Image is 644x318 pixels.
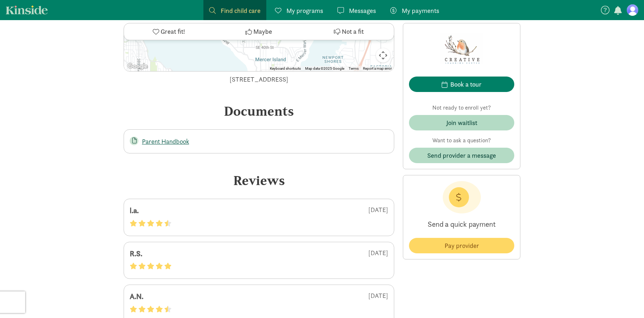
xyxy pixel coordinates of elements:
[126,62,149,71] img: Google
[6,5,48,14] a: Kinside
[286,6,323,15] span: My programs
[130,205,217,216] div: l.a.
[402,6,439,15] span: My payments
[130,291,217,302] div: A.N.
[427,151,496,160] span: Send provider a message
[124,171,394,190] div: Reviews
[409,103,514,112] p: Not ready to enroll yet?
[142,137,189,146] a: Parent Handbook
[253,27,272,37] span: Maybe
[217,291,388,305] div: [DATE]
[124,23,214,40] button: Great fit!
[124,74,394,84] div: [STREET_ADDRESS]
[445,241,479,250] span: Pay provider
[217,248,388,262] div: [DATE]
[349,66,359,70] a: Terms (opens in new tab)
[440,29,483,68] img: Provider logo
[409,148,514,163] button: Send provider a message
[450,79,482,89] div: Book a tour
[446,118,477,128] div: Join waitlist
[304,23,394,40] button: Not a fit
[130,248,217,259] div: R.S.
[409,115,514,130] button: Join waitlist
[342,27,364,37] span: Not a fit
[124,101,394,121] div: Documents
[126,62,149,71] a: Open this area in Google Maps (opens a new window)
[409,213,514,235] p: Send a quick payment
[409,77,514,92] button: Book a tour
[376,48,390,63] button: Map camera controls
[409,136,514,145] p: Want to ask a question?
[305,66,344,70] span: Map data ©2025 Google
[217,205,388,219] div: [DATE]
[214,23,304,40] button: Maybe
[161,27,185,37] span: Great fit!
[349,6,376,15] span: Messages
[363,66,392,70] a: Report a map error
[221,6,261,15] span: Find child care
[270,66,301,71] button: Keyboard shortcuts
